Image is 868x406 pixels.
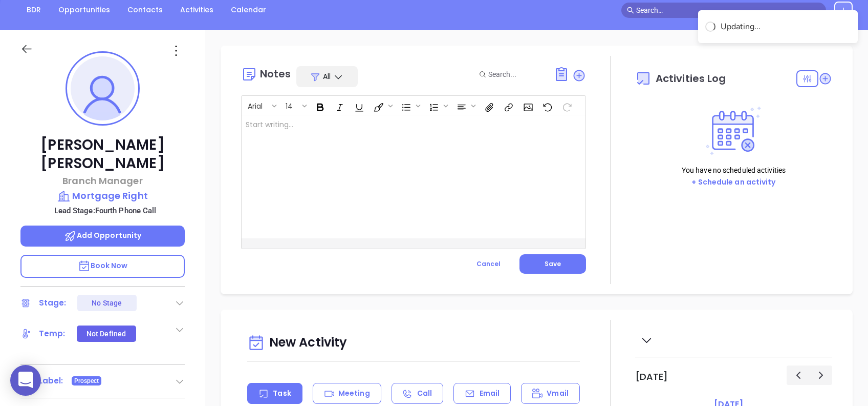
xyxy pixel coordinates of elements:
p: Call [417,388,432,399]
input: Search… [636,5,820,16]
span: Undo [537,97,556,114]
a: Mortgage Right [20,189,185,203]
a: Activities [174,2,220,18]
a: Calendar [225,2,272,18]
span: Insert Image [518,97,536,114]
span: Font size [280,97,309,114]
button: + Schedule an activity [688,176,778,188]
span: Insert Files [479,97,497,114]
span: Font family [242,97,279,114]
p: Email [480,388,500,399]
div: Stage: [39,295,67,311]
p: Branch Manager [20,174,185,188]
img: Activities [706,107,761,155]
span: Insert Ordered List [424,97,450,114]
div: New Activity [247,330,580,356]
button: Arial [243,97,270,114]
a: Opportunities [52,2,116,18]
span: Save [545,259,561,268]
span: Align [451,97,478,114]
span: Activities Log [656,73,726,84]
span: All [323,71,331,82]
p: Lead Stage: Fourth Phone Call [26,204,185,217]
span: Insert link [498,97,517,114]
span: search [627,7,634,14]
span: Fill color or set the text color [368,97,395,114]
span: Book Now [78,260,128,271]
div: Notes [260,69,291,79]
span: Arial [243,101,268,108]
div: Not Defined [86,326,126,342]
button: Cancel [458,254,519,274]
button: Previous day [787,366,810,384]
button: Save [519,254,586,274]
input: Search... [488,69,542,80]
h2: [DATE] [635,371,668,382]
span: Prospect [74,375,99,387]
div: Temp: [39,326,66,341]
button: 14 [280,97,300,114]
p: Meeting [338,388,370,399]
span: Redo [557,97,575,114]
span: Add Opportunity [64,230,142,240]
a: Contacts [121,2,169,18]
p: Vmail [547,388,569,399]
p: Task [273,388,291,399]
span: Insert Unordered List [396,97,423,114]
span: Bold [310,97,329,114]
span: Italic [330,97,348,114]
div: No Stage [92,295,122,311]
span: 14 [280,101,298,108]
img: profile-user [71,56,135,120]
p: [PERSON_NAME] [PERSON_NAME] [20,136,185,173]
div: Updating... [721,21,851,33]
span: Cancel [476,259,501,268]
a: BDR [20,2,47,18]
button: Next day [809,366,832,384]
div: Label: [39,373,63,389]
p: You have no scheduled activities [682,165,786,176]
span: Underline [349,97,367,114]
